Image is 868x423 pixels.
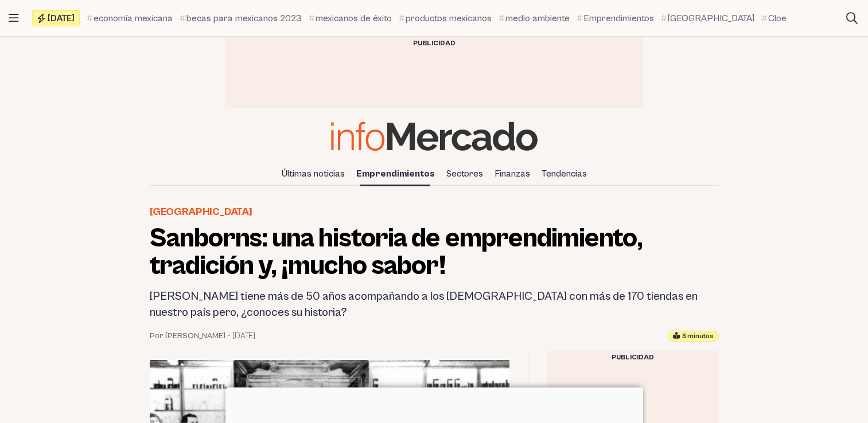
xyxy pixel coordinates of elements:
[309,11,392,25] a: mexicanos de éxito
[180,11,302,25] a: becas para mexicanos 2023
[225,53,643,105] iframe: Advertisement
[87,11,173,25] a: economía mexicana
[316,11,392,25] span: mexicanos de éxito
[277,164,349,183] a: Últimas noticias
[186,11,302,25] span: becas para mexicanos 2023
[661,11,754,25] a: [GEOGRAPHIC_DATA]
[225,37,643,50] div: Publicidad
[768,11,787,25] span: Cloe
[331,122,538,151] img: Infomercado México logo
[442,164,488,183] a: Sectores
[490,164,535,183] a: Finanzas
[668,11,754,25] span: [GEOGRAPHIC_DATA]
[399,11,492,25] a: productos mexicanos
[48,14,75,23] span: [DATE]
[537,164,591,183] a: Tendencias
[668,331,719,342] div: Tiempo estimado de lectura: 3 minutos
[150,289,719,321] h2: [PERSON_NAME] tiene más de 50 años acompañando a los [DEMOGRAPHIC_DATA] con más de 170 tiendas en...
[583,11,654,25] span: Emprendimientos
[150,225,719,280] h1: Sanborns: una historia de emprendimiento, tradición y, ¡mucho sabor!
[547,351,719,365] div: Publicidad
[499,11,570,25] a: medio ambiente
[228,330,230,342] span: •
[406,11,492,25] span: productos mexicanos
[94,11,173,25] span: economía mexicana
[150,330,225,342] a: Por [PERSON_NAME]
[352,164,439,183] a: Emprendimientos
[505,11,570,25] span: medio ambiente
[232,330,255,342] time: 5 mayo, 2023 18:00
[150,204,252,220] a: [GEOGRAPHIC_DATA]
[577,11,654,25] a: Emprendimientos
[761,11,787,25] a: Cloe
